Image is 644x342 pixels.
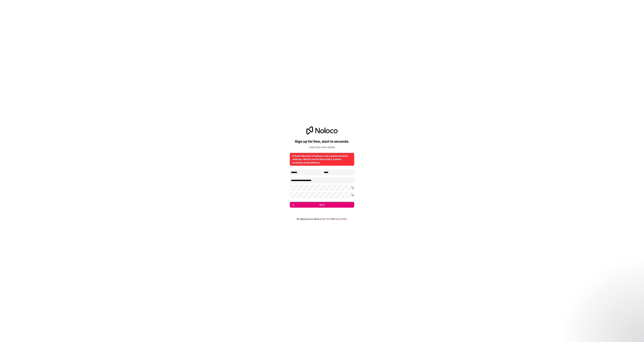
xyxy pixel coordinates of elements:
[326,218,332,220] a: Terms
[297,218,326,220] span: By signing up you agree to our
[290,178,354,183] input: Email address
[292,154,352,164] div: It looks like you're trying to use a personal email address. Noloco works best with a custom busi...
[290,170,321,175] input: given-name
[577,317,644,340] iframe: Intercom notifications message
[290,145,354,149] p: Just a few more details
[332,218,333,220] span: &
[290,138,354,144] h2: Sign up for free, start in seconds.
[290,192,354,198] input: Confirm password
[290,202,354,208] button: Next
[323,170,354,175] input: family-name
[333,218,347,220] a: Privacy Policy
[290,185,354,190] input: Password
